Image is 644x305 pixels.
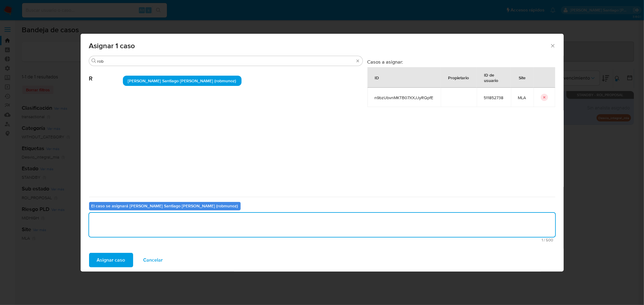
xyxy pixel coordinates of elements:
div: [PERSON_NAME] Santiago [PERSON_NAME] (robmunoz) [123,76,242,86]
button: icon-button [541,94,548,101]
button: Cancelar [136,253,171,267]
span: 511852738 [484,95,504,100]
div: ID de usuario [477,68,511,87]
button: Asignar caso [89,253,133,267]
b: El caso se asignará [PERSON_NAME] Santiago [PERSON_NAME] (robmunoz) [91,203,238,209]
span: Asignar caso [97,253,125,267]
h3: Casos a asignar: [367,59,555,65]
span: R [89,66,123,82]
button: Cerrar ventana [550,43,555,48]
div: Propietario [441,70,476,85]
div: ID [368,70,386,85]
span: [PERSON_NAME] Santiago [PERSON_NAME] (robmunoz) [128,78,236,84]
div: assign-modal [81,34,564,272]
span: Cancelar [143,253,163,267]
button: Borrar [355,58,360,63]
button: Buscar [91,58,96,63]
span: MLA [518,95,526,100]
span: n9bzUbvnMKTB07XXJJyRQpfE [375,95,434,100]
span: Asignar 1 caso [89,42,550,49]
div: Site [512,70,533,85]
input: Buscar analista [98,58,354,64]
span: Máximo 500 caracteres [91,238,553,242]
